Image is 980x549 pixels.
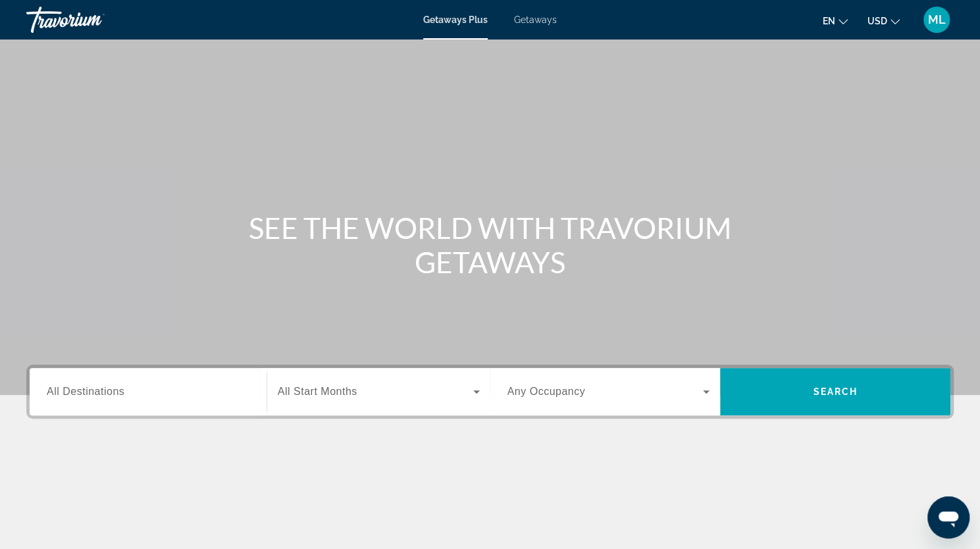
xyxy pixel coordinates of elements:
h1: SEE THE WORLD WITH TRAVORIUM GETAWAYS [244,211,737,279]
span: All Start Months [278,386,357,397]
button: Change language [823,11,848,30]
span: Any Occupancy [507,386,586,397]
button: User Menu [919,6,954,34]
button: Change currency [867,11,900,30]
span: ML [928,13,946,26]
div: Search widget [30,368,950,415]
iframe: Button to launch messaging window [927,496,969,538]
span: en [823,16,835,26]
span: Search [813,386,858,397]
a: Getaways Plus [423,14,488,25]
button: Search [720,368,950,415]
a: Getaways [514,14,557,25]
a: Travorium [26,3,158,37]
span: All Destinations [47,386,124,397]
span: USD [867,16,887,26]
